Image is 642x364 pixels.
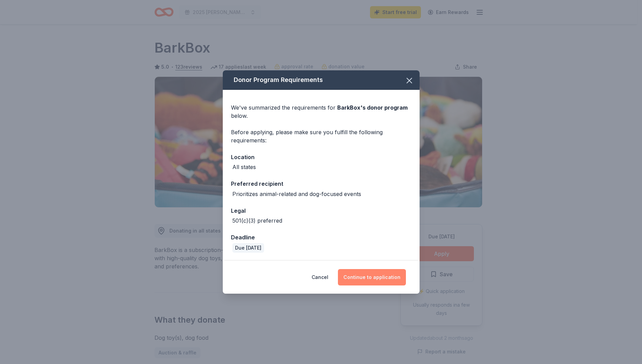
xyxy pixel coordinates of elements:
[231,179,411,188] div: Preferred recipient
[231,233,411,242] div: Deadline
[231,153,411,162] div: Location
[231,103,411,120] div: We've summarized the requirements for below.
[223,70,420,90] div: Donor Program Requirements
[337,104,408,111] span: BarkBox 's donor program
[232,243,264,253] div: Due [DATE]
[338,269,406,285] button: Continue to application
[232,190,361,198] div: Prioritizes animal-related and dog-focused events
[312,269,328,285] button: Cancel
[231,128,411,144] div: Before applying, please make sure you fulfill the following requirements:
[232,216,282,225] div: 501(c)(3) preferred
[232,163,256,171] div: All states
[231,206,411,215] div: Legal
